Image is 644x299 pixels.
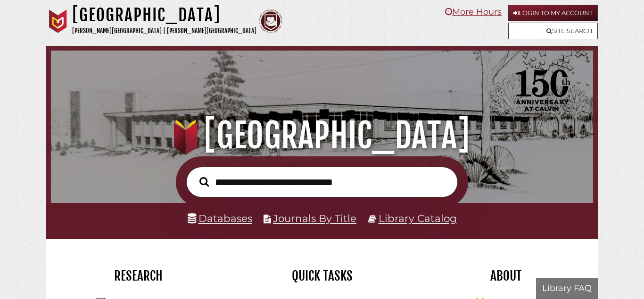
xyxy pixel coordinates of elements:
img: Calvin Theological Seminary [259,9,282,33]
a: Site Search [508,23,598,39]
a: Journals By Title [273,212,356,224]
h1: [GEOGRAPHIC_DATA] [72,5,256,26]
h2: Research [53,268,223,284]
a: Library Catalog [379,212,457,224]
i: Search [199,177,209,187]
a: Login to My Account [508,5,598,21]
h2: About [421,268,591,284]
h2: Quick Tasks [237,268,407,284]
h1: [GEOGRAPHIC_DATA] [60,115,583,156]
a: Databases [188,212,252,224]
a: More Hours [445,7,502,17]
p: [PERSON_NAME][GEOGRAPHIC_DATA] | [PERSON_NAME][GEOGRAPHIC_DATA] [72,26,256,36]
img: Calvin University [46,9,70,33]
button: Search [195,174,214,189]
